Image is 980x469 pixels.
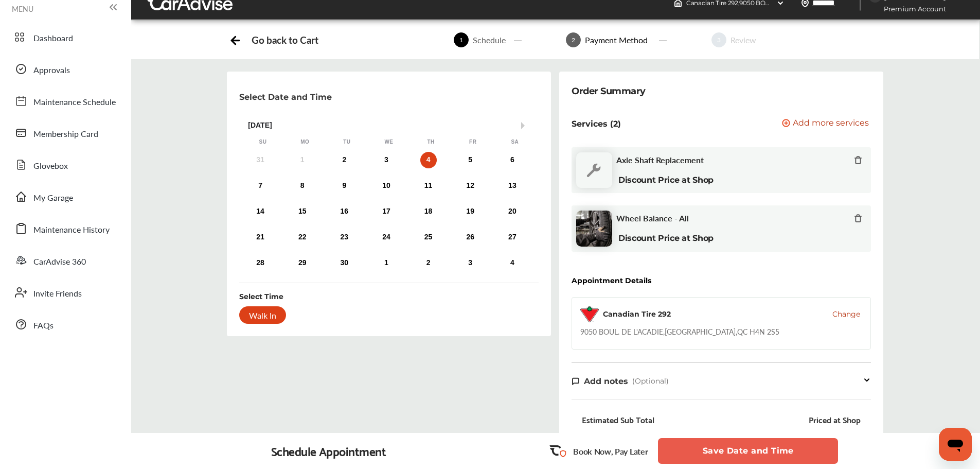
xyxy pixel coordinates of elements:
[9,311,121,338] a: FAQs
[469,34,510,46] div: Schedule
[252,152,269,168] div: Not available Sunday, August 31st, 2025
[252,229,269,246] div: Choose Sunday, September 21st, 2025
[33,32,73,45] span: Dashboard
[504,178,521,194] div: Choose Saturday, September 13th, 2025
[33,160,68,173] span: Glovebox
[9,24,121,50] a: Dashboard
[9,88,121,114] a: Maintenance Schedule
[504,152,521,168] div: Choose Saturday, September 6th, 2025
[420,203,437,220] div: Choose Thursday, September 18th, 2025
[939,428,972,461] iframe: Button to launch messaging window
[420,229,437,246] div: Choose Thursday, September 25th, 2025
[239,92,332,102] p: Select Date and Time
[618,233,714,243] b: Discount Price at Shop
[462,203,478,220] div: Choose Friday, September 19th, 2025
[33,287,82,301] span: Invite Friends
[618,175,714,185] b: Discount Price at Shop
[9,247,121,274] a: CarAdvise 360
[378,229,395,246] div: Choose Wednesday, September 24th, 2025
[462,178,478,194] div: Choose Friday, September 12th, 2025
[378,178,395,194] div: Choose Wednesday, September 10th, 2025
[33,319,54,333] span: FAQs
[809,414,861,425] div: Priced at Shop
[294,255,311,271] div: Choose Monday, September 29th, 2025
[342,138,352,146] div: Tu
[33,96,116,109] span: Maintenance Schedule
[581,34,652,46] div: Payment Method
[294,178,311,194] div: Choose Monday, September 8th, 2025
[336,178,352,194] div: Choose Tuesday, September 9th, 2025
[580,326,779,337] div: 9050 BOUL. DE L'ACADIE , [GEOGRAPHIC_DATA] , QC H4N 2S5
[378,152,395,168] div: Choose Wednesday, September 3rd, 2025
[33,128,98,141] span: Membership Card
[384,138,394,146] div: We
[572,377,580,386] img: note-icon.db9493fa.svg
[573,445,648,457] p: Book Now, Pay Later
[521,122,528,129] button: Next Month
[468,138,478,146] div: Fr
[252,255,269,271] div: Choose Sunday, September 28th, 2025
[294,203,311,220] div: Choose Monday, September 15th, 2025
[252,34,318,46] div: Go back to Cart
[336,152,352,168] div: Choose Tuesday, September 2nd, 2025
[9,279,121,306] a: Invite Friends
[336,203,352,220] div: Choose Tuesday, September 16th, 2025
[294,152,311,168] div: Not available Monday, September 1st, 2025
[658,438,838,464] button: Save Date and Time
[239,150,533,273] div: month 2025-09
[454,32,469,47] span: 1
[336,229,352,246] div: Choose Tuesday, September 23rd, 2025
[378,203,395,220] div: Choose Wednesday, September 17th, 2025
[616,155,704,165] span: Axle Shaft Replacement
[12,5,33,13] span: MENU
[462,255,478,271] div: Choose Friday, October 3rd, 2025
[572,84,646,98] div: Order Summary
[300,138,310,146] div: Mo
[242,121,536,130] div: [DATE]
[584,376,628,386] span: Add notes
[252,203,269,220] div: Choose Sunday, September 14th, 2025
[33,255,86,269] span: CarAdvise 360
[9,151,121,178] a: Glovebox
[582,414,654,425] div: Estimated Sub Total
[576,152,612,188] img: default_wrench_icon.d1a43860.svg
[580,306,599,322] img: logo-canadian-tire.png
[576,211,612,247] img: tire-wheel-balance-thumb.jpg
[9,119,121,146] a: Membership Card
[870,4,954,14] span: Premium Account
[504,203,521,220] div: Choose Saturday, September 20th, 2025
[726,34,760,46] div: Review
[33,64,70,77] span: Approvals
[378,255,395,271] div: Choose Wednesday, October 1st, 2025
[793,119,869,129] span: Add more services
[832,309,860,319] button: Change
[426,138,436,146] div: Th
[420,255,437,271] div: Choose Thursday, October 2nd, 2025
[271,444,386,458] div: Schedule Appointment
[711,32,726,47] span: 3
[504,229,521,246] div: Choose Saturday, September 27th, 2025
[566,32,581,47] span: 2
[572,276,651,285] div: Appointment Details
[420,152,437,168] div: Choose Thursday, September 4th, 2025
[572,119,621,129] p: Services (2)
[336,255,352,271] div: Choose Tuesday, September 30th, 2025
[33,223,110,237] span: Maintenance History
[782,119,871,129] a: Add more services
[239,306,286,324] div: Walk In
[462,229,478,246] div: Choose Friday, September 26th, 2025
[420,178,437,194] div: Choose Thursday, September 11th, 2025
[239,291,283,302] div: Select Time
[294,229,311,246] div: Choose Monday, September 22nd, 2025
[462,152,478,168] div: Choose Friday, September 5th, 2025
[632,376,669,386] span: (Optional)
[9,215,121,242] a: Maintenance History
[510,138,520,146] div: Sa
[9,183,121,210] a: My Garage
[782,119,869,129] button: Add more services
[616,213,689,223] span: Wheel Balance - All
[252,178,269,194] div: Choose Sunday, September 7th, 2025
[33,192,73,205] span: My Garage
[258,138,268,146] div: Su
